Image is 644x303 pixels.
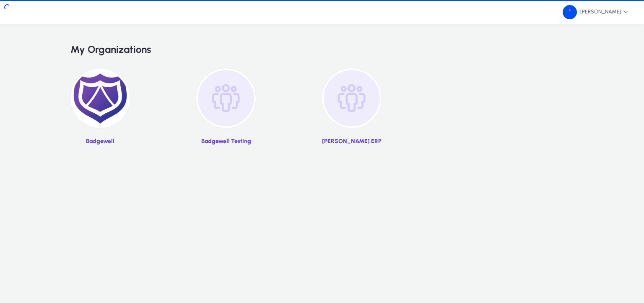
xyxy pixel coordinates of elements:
[556,5,635,20] button: [PERSON_NAME]
[196,138,256,145] p: Badgewell Testing
[563,5,628,19] span: [PERSON_NAME]
[322,68,382,128] img: organization-placeholder.png
[70,138,130,145] p: Badgewell
[322,68,382,151] a: [PERSON_NAME] ERP
[70,68,130,128] img: 2.png
[70,68,130,151] a: Badgewell
[196,68,256,151] a: Badgewell Testing
[196,68,256,128] img: organization-placeholder.png
[563,5,577,19] img: 49.png
[70,44,574,56] h2: My Organizations
[322,138,382,145] p: [PERSON_NAME] ERP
